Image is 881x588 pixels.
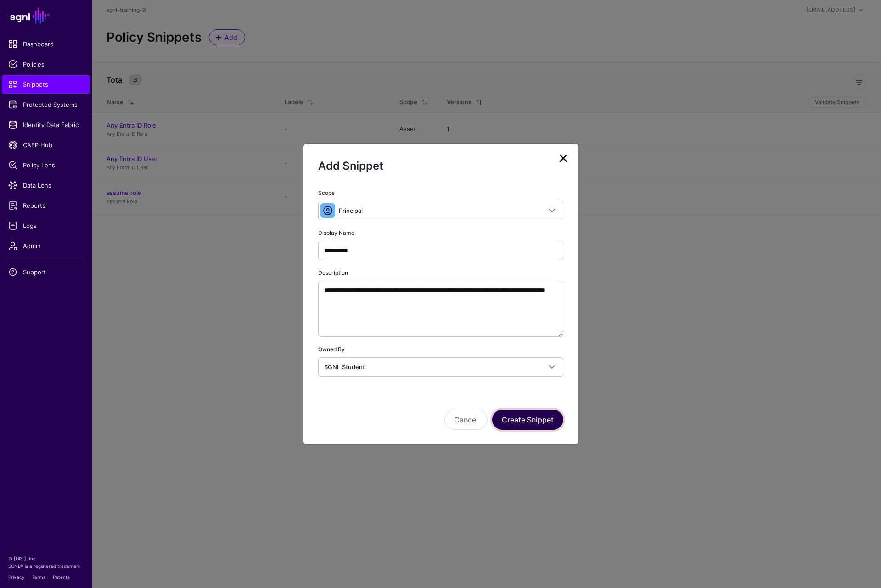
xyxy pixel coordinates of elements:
span: SGNL Student [324,363,365,371]
h2: Add Snippet [318,158,563,174]
label: Scope [318,189,335,197]
label: Owned By [318,345,345,354]
span: Principal [339,207,363,214]
label: Description [318,269,348,277]
label: Display Name [318,229,354,237]
button: Create Snippet [492,410,563,430]
button: Cancel [444,410,488,430]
